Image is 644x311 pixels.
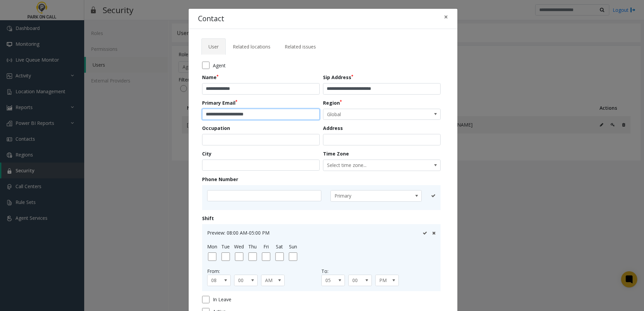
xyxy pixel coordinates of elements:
[323,99,342,106] label: Region
[202,74,219,81] label: Name
[285,43,316,50] span: Related issues
[248,243,257,250] label: Thu
[323,109,417,120] span: Global
[207,275,226,286] span: 08
[202,150,212,157] label: City
[213,62,226,69] span: Agent
[323,74,353,81] label: Sip Address
[202,99,237,106] label: Primary Email
[444,12,448,22] span: ×
[201,38,445,50] ul: Tabs
[202,215,214,222] label: Shift
[323,160,417,171] span: Select time zone...
[331,191,403,201] span: Primary
[276,243,283,250] label: Sat
[207,268,321,275] div: From:
[439,9,453,25] button: Close
[321,268,436,275] div: To:
[208,43,219,50] span: User
[349,275,367,286] span: 00
[376,275,394,286] span: PM
[322,275,340,286] span: 05
[233,43,270,50] span: Related locations
[207,243,217,250] label: Mon
[221,243,230,250] label: Tue
[323,125,343,132] label: Address
[234,243,244,250] label: Wed
[202,125,230,132] label: Occupation
[234,275,253,286] span: 00
[207,230,269,236] span: Preview: 08:00 AM-05:00 PM
[198,13,224,24] h4: Contact
[263,243,269,250] label: Fri
[202,176,238,183] label: Phone Number
[289,243,297,250] label: Sun
[261,275,280,286] span: AM
[213,296,231,303] span: In Leave
[323,150,349,157] label: Time Zone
